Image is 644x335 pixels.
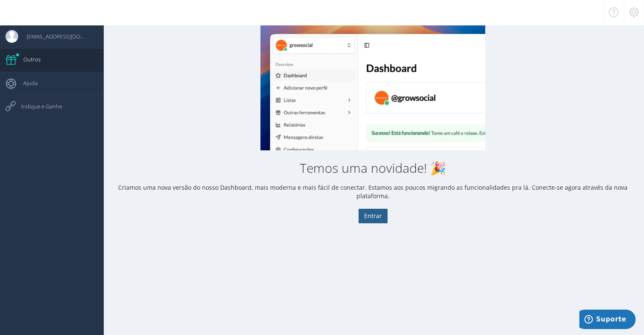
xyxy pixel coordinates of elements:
h2: Temos uma novidade! 🎉 [102,161,644,175]
img: User Image [6,30,18,43]
button: Entrar [359,209,387,223]
iframe: Abre um widget para que você possa encontrar mais informações [579,310,636,331]
p: Criamos uma nova versão do nosso Dashboard, mais moderna e mais fácil de conectar. Estamos aos po... [102,183,644,200]
span: Indique e Ganhe [13,96,62,117]
span: [EMAIL_ADDRESS][DOMAIN_NAME] [18,26,88,47]
span: Ajuda [15,72,38,94]
span: Outros [15,49,41,70]
img: New Dashboard [260,23,485,150]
